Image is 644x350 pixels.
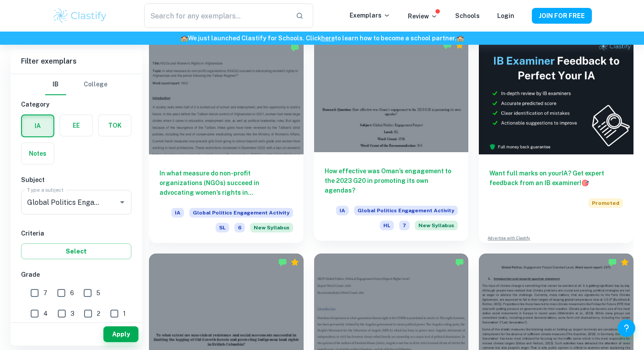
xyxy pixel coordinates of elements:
[336,206,349,215] span: IA
[71,309,74,318] span: 3
[415,221,458,230] div: Starting from the May 2026 session, the Global Politics Engagement Activity requirements have cha...
[325,166,458,195] h6: How effective was Oman’s engagement to the 2023 G20 in promoting its own agendas?
[620,258,629,267] div: Premium
[290,258,299,267] div: Premium
[278,258,287,267] img: Marked
[488,235,530,241] a: Advertise with Clastify
[189,208,293,218] span: Global Politics Engagement Activity
[21,100,131,109] h6: Category
[532,8,592,24] button: JOIN FOR FREE
[21,270,131,279] h6: Grade
[250,223,293,232] div: Starting from the May 2026 session, the Global Politics Engagement Activity requirements have cha...
[581,179,589,186] span: 🎯
[149,39,304,243] a: In what measure do non-profit organizations (NGOs) succeed in advocating women’s rights in [GEOGR...
[455,258,464,267] img: Marked
[497,12,514,19] a: Login
[123,309,126,318] span: 1
[43,309,48,318] span: 4
[96,288,100,298] span: 5
[180,35,188,42] span: 🏫
[21,229,131,238] h6: Criteria
[45,74,107,95] div: Filter type choice
[116,196,128,208] button: Open
[234,223,245,232] span: 6
[350,11,390,20] p: Exemplars
[314,39,469,243] a: How effective was Oman’s engagement to the 2023 G20 in promoting its own agendas?IAGlobal Politic...
[618,319,635,337] button: Help and Feedback
[399,221,410,230] span: 7
[84,74,107,95] button: College
[2,33,642,43] h6: We just launched Clastify for Schools. Click to learn how to become a school partner.
[45,74,66,95] button: IB
[479,39,633,243] a: Want full marks on yourIA? Get expert feedback from an IB examiner!PromotedAdvertise with Clastify
[380,221,394,230] span: HL
[11,49,142,74] h6: Filter exemplars
[479,39,633,154] img: Thumbnail
[52,7,108,25] img: Clastify logo
[489,168,623,188] h6: Want full marks on your IA ? Get expert feedback from an IB examiner!
[321,35,335,42] a: here
[159,168,293,197] h6: In what measure do non-profit organizations (NGOs) succeed in advocating women’s rights in [GEOGR...
[456,35,464,42] span: 🏫
[144,4,289,28] input: Search for any exemplars...
[99,115,131,136] button: TOK
[103,326,138,342] button: Apply
[43,288,47,298] span: 7
[60,115,92,136] button: EE
[216,223,229,232] span: SL
[408,11,438,21] p: Review
[21,175,131,185] h6: Subject
[250,223,293,232] span: New Syllabus
[608,258,617,267] img: Marked
[290,43,299,52] img: Marked
[70,288,74,298] span: 6
[21,143,54,164] button: Notes
[588,198,623,208] span: Promoted
[21,243,131,259] button: Select
[443,41,452,50] img: Marked
[455,41,464,50] div: Premium
[354,206,458,215] span: Global Politics Engagement Activity
[97,309,100,318] span: 2
[22,115,53,136] button: IA
[455,12,480,19] a: Schools
[171,208,184,218] span: IA
[27,186,64,193] label: Type a subject
[415,221,458,230] span: New Syllabus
